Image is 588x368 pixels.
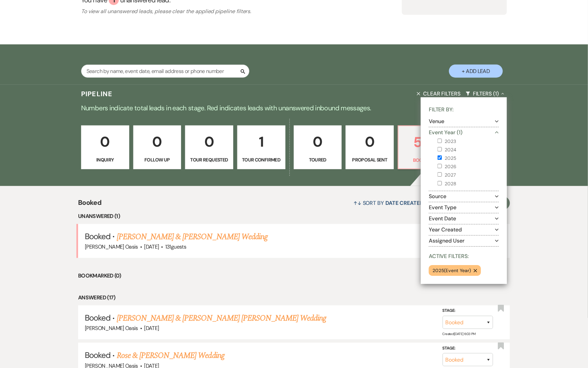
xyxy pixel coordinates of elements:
[429,194,499,199] button: Source
[85,243,138,250] span: [PERSON_NAME] Oasis
[294,125,342,169] a: 0Toured
[117,231,268,243] a: [PERSON_NAME] & [PERSON_NAME] Wedding
[429,252,499,263] p: Active Filters:
[138,156,177,163] p: Follow Up
[78,271,510,280] li: Bookmarked (0)
[85,156,125,163] p: Inquiry
[438,139,442,143] input: 2023
[438,146,499,154] label: 2024
[298,156,338,163] p: Toured
[429,119,499,124] button: Venue
[81,8,402,15] p: To view all unanswered leads, please clear the applied pipeline filters.
[433,267,471,274] p: 2025 ( Event Year )
[133,125,181,169] a: 0Follow Up
[443,332,476,336] span: Created: [DATE] 6:03 PM
[403,156,442,164] p: Booked
[429,205,499,210] button: Event Type
[144,243,159,250] span: [DATE]
[350,156,389,163] p: Proposal Sent
[81,125,129,169] a: 0Inquiry
[438,137,499,146] label: 2023
[85,312,110,323] span: Booked
[350,131,389,153] p: 0
[78,293,510,302] li: Answered (17)
[138,131,177,153] p: 0
[463,85,507,103] button: Filters (1)
[81,89,113,99] h3: Pipeline
[165,243,186,250] span: 131 guests
[117,349,224,362] a: Rose & [PERSON_NAME] Wedding
[438,171,499,180] label: 2027
[189,131,229,153] p: 0
[185,125,233,169] a: 0Tour Requested
[438,154,499,162] label: 2025
[398,125,447,169] a: 58Booked
[78,212,510,221] li: Unanswered (1)
[85,325,138,332] span: [PERSON_NAME] Oasis
[298,131,338,153] p: 0
[438,147,442,151] input: 2024
[346,125,394,169] a: 0Proposal Sent
[438,162,499,171] label: 2026
[353,199,361,207] span: ↑↓
[429,130,499,135] button: Event Year (1)
[189,156,229,163] p: Tour Requested
[438,173,442,177] input: 2027
[429,227,499,232] button: Year Created
[414,85,463,103] button: Clear Filters
[85,350,110,360] span: Booked
[438,181,442,185] input: 2028
[443,307,493,315] label: Stage:
[438,180,499,188] label: 2028
[351,194,431,212] button: Sort By Date Created
[403,131,442,153] p: 58
[242,131,281,153] p: 1
[438,164,442,168] input: 2026
[385,199,423,207] span: Date Created
[85,131,125,153] p: 0
[438,155,442,160] input: 2025
[52,103,537,113] p: Numbers indicate total leads in each stage. Red indicates leads with unanswered inbound messages.
[237,125,285,169] a: 1Tour Confirmed
[117,312,326,324] a: [PERSON_NAME] & [PERSON_NAME] [PERSON_NAME] Wedding
[144,325,159,332] span: [DATE]
[443,345,493,352] label: Stage:
[78,197,101,212] span: Booked
[449,65,503,78] button: + Add Lead
[429,238,499,244] button: Assigned User
[242,156,281,163] p: Tour Confirmed
[81,65,249,78] input: Search by name, event date, email address or phone number
[429,105,499,116] p: Filter By:
[85,231,110,242] span: Booked
[429,216,499,221] button: Event Date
